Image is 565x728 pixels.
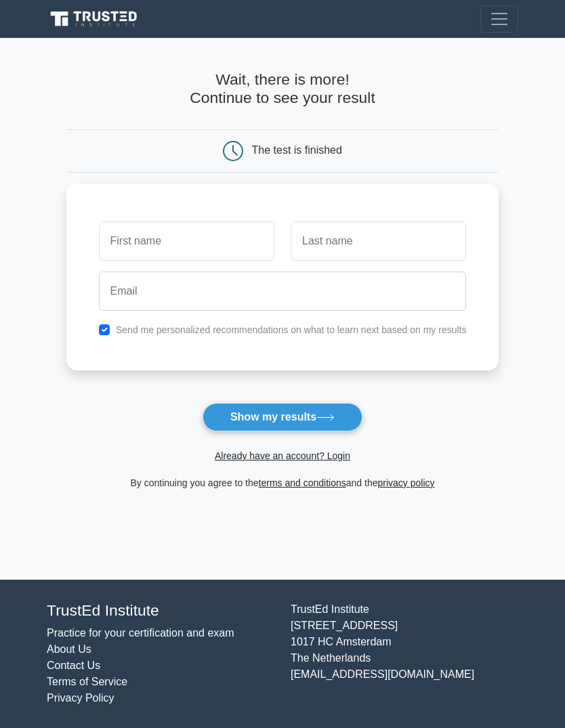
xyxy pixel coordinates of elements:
button: Show my results [203,403,362,431]
input: First name [99,221,274,261]
h4: TrustEd Institute [47,601,274,620]
a: Terms of Service [47,676,127,687]
button: Toggle navigation [480,5,518,33]
div: The test is finished [252,144,342,156]
input: Last name [291,221,466,261]
a: terms and conditions [259,477,346,488]
a: Already have an account? Login [215,450,350,461]
label: Send me personalized recommendations on what to learn next based on my results [116,324,467,335]
a: Practice for your certification and exam [47,627,234,639]
div: TrustEd Institute [STREET_ADDRESS] 1017 HC Amsterdam The Netherlands [EMAIL_ADDRESS][DOMAIN_NAME] [282,601,526,706]
a: Privacy Policy [47,692,114,704]
input: Email [99,272,467,311]
a: About Us [47,643,91,655]
h4: Wait, there is more! Continue to see your result [66,70,499,108]
a: privacy policy [378,477,435,488]
div: By continuing you agree to the and the [58,475,507,491]
a: Contact Us [47,660,100,671]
